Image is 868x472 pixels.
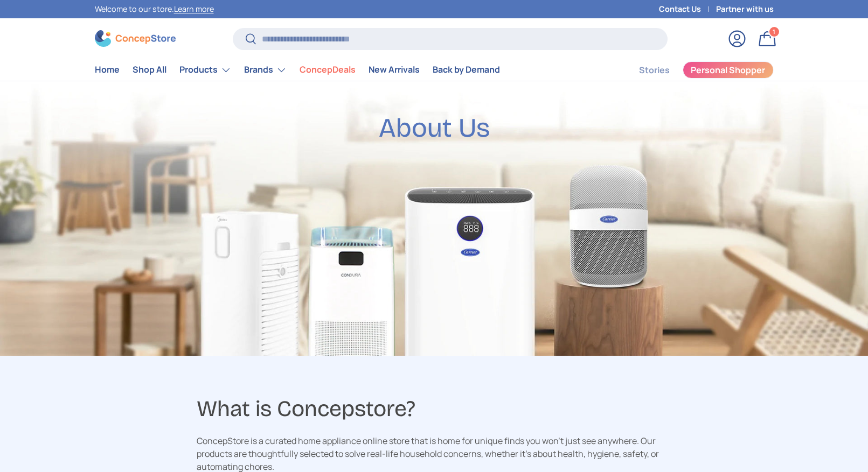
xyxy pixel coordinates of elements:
nav: Primary [95,59,500,81]
a: Brands [244,59,287,81]
h2: About Us [379,111,490,145]
a: Shop All [133,59,166,80]
a: Personal Shopper [683,61,774,79]
a: Partner with us [716,3,774,15]
a: Home [95,59,120,80]
span: 1 [773,27,775,36]
a: Products [179,59,231,81]
span: What is Concepstore? [197,394,415,424]
summary: Products [173,59,238,81]
a: Back by Demand [433,59,500,80]
a: New Arrivals [369,59,420,80]
summary: Brands [238,59,293,81]
img: ConcepStore [95,30,176,47]
a: Contact Us [659,3,716,15]
a: Stories [639,60,670,81]
p: Welcome to our store. [95,3,214,15]
span: Personal Shopper [691,66,765,74]
nav: Secondary [613,59,774,81]
a: Learn more [174,4,214,14]
a: ConcepDeals [300,59,356,80]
